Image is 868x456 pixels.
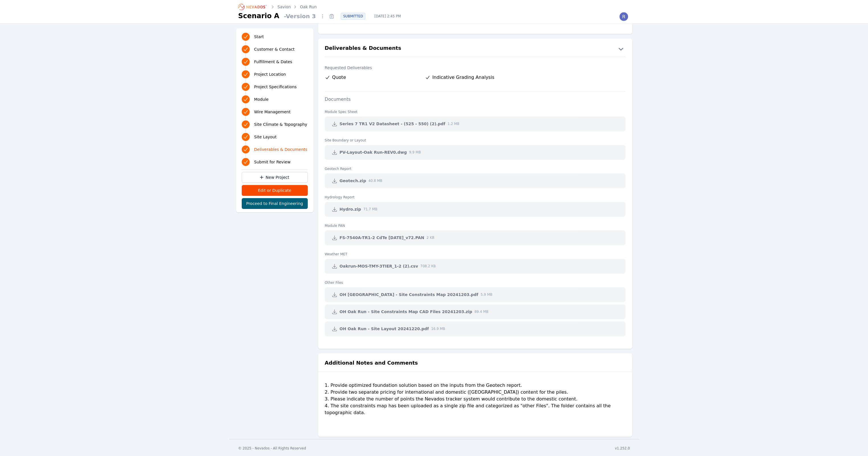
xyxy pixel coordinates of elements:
[340,309,472,315] span: OH Oak Run - Site Constraints Map CAD Files 20241203.zip
[619,12,628,21] img: Riley Caron
[254,96,269,102] span: Module
[325,65,625,71] label: Requested Deliverables
[615,446,630,451] div: v1.252.0
[254,122,307,127] span: Site Climate & Topography
[475,309,489,314] span: 89.4 MB
[340,178,366,184] span: Geotech.zip
[254,71,286,77] span: Project Location
[325,359,418,367] h2: Additional Notes and Comments
[242,32,308,167] nav: Progress
[481,292,492,297] span: 5.9 MB
[318,44,632,53] button: Deliverables & Documents
[254,134,277,140] span: Site Layout
[426,235,434,240] span: 2 KB
[238,11,280,20] h1: Scenario A
[325,382,625,428] div: 1. Provide optimized foundation solution based on the inputs from the Geotech report. 2. Provide ...
[254,84,297,90] span: Project Specifications
[370,14,405,19] span: [DATE] 2:45 PM
[363,207,377,211] span: 71.7 MB
[325,162,625,171] dt: Geotech Report
[254,159,291,165] span: Submit for Review
[325,44,401,53] h2: Deliverables & Documents
[340,292,479,297] span: OH [GEOGRAPHIC_DATA] - Site Constraints Map 20241203.pdf
[254,109,291,115] span: Wire Management
[242,172,308,183] a: New Project
[368,178,382,183] span: 40.8 MB
[341,13,365,20] div: SUBMITTED
[332,74,346,81] span: Quote
[325,190,625,200] dt: Hydrology Report
[325,133,625,143] dt: Site Boundary or Layout
[448,122,459,126] span: 1.2 MB
[300,4,317,10] a: Oak Run
[318,96,358,102] label: Documents
[254,34,264,40] span: Start
[340,121,445,127] span: Series 7 TR1 V2 Datasheet - (525 - 550) (2).pdf
[420,264,436,268] span: 708.2 KB
[431,326,445,331] span: 16.9 MB
[242,185,308,196] button: Edit or Duplicate
[325,219,625,228] dt: Module PAN
[409,150,421,155] span: 9.9 MB
[432,74,494,81] span: Indicative Grading Analysis
[340,235,424,241] span: FS-7540A-TR1-2 CdTe [DATE]_v72.PAN
[340,149,407,155] span: PV-Layout-Oak Run-REV0.dwg
[254,59,292,65] span: Fulfillment & Dates
[238,2,317,11] nav: Breadcrumb
[325,105,625,114] dt: Module Spec Sheet
[325,247,625,256] dt: Weather MET
[278,4,291,10] a: Savion
[242,198,308,209] button: Proceed to Final Engineering
[238,446,306,451] div: © 2025 - Nevados - All Rights Reserved
[254,147,307,152] span: Deliverables & Documents
[340,263,418,269] span: Oakrun-MOS-TMY-3TIER_1-2 (2).csv
[340,326,429,332] span: OH Oak Run - Site Layout 20241220.pdf
[340,206,361,212] span: Hydro.zip
[282,12,318,20] span: - Version 3
[254,46,295,52] span: Customer & Contact
[325,276,625,285] dt: Other Files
